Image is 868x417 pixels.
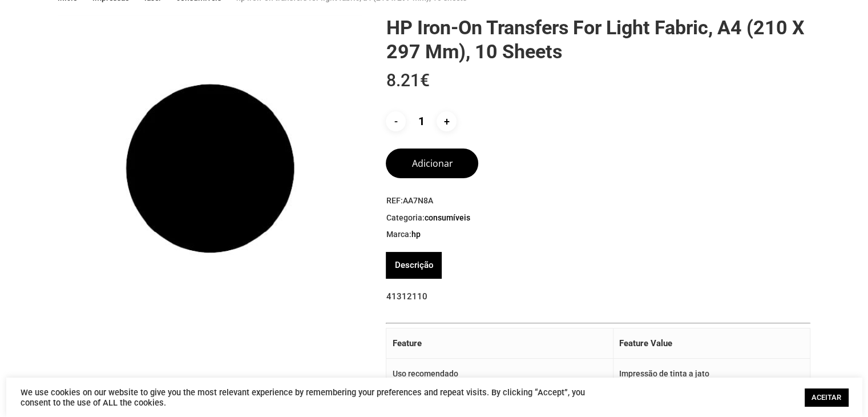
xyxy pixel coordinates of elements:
td: Impressão de tinta a jato [613,359,810,389]
a: Consumíveis [424,212,470,223]
bdi: 8.21 [386,70,429,90]
a: HP [411,229,420,239]
input: + [437,111,457,131]
button: Adicionar [386,149,478,178]
th: Feature Value [613,328,810,359]
a: ACEITAR [805,388,848,406]
a: Descrição [394,252,433,279]
img: Placeholder [58,15,363,321]
span: REF: [386,195,810,207]
p: 41312110 [386,287,810,319]
th: Feature [386,328,613,359]
input: - [386,111,406,131]
div: We use cookies on our website to give you the most relevant experience by remembering your prefer... [21,387,600,408]
h1: HP Iron-On Transfers for Light Fabric, A4 (210 x 297 mm), 10 sheets [386,15,810,63]
td: Uso recomendado [386,359,613,389]
input: Product quantity [408,111,434,131]
span: Marca: [386,229,810,240]
span: AA7N8A [402,196,433,205]
span: € [419,70,429,90]
span: Categoria: [386,212,810,224]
